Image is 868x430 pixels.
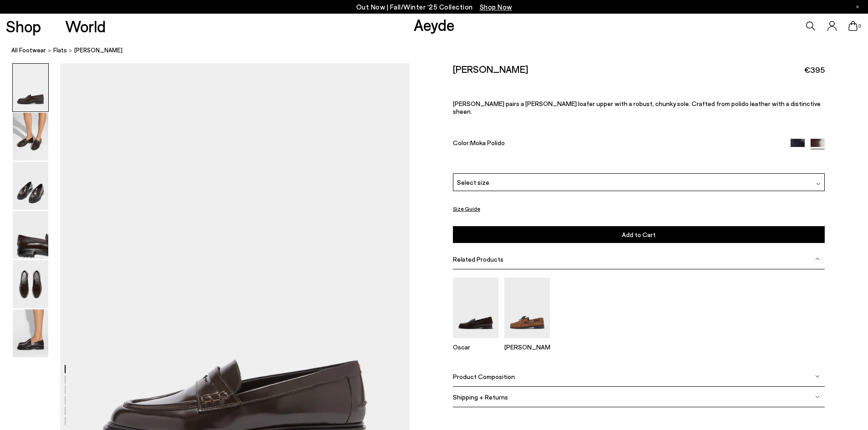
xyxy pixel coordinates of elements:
span: 0 [858,24,862,29]
a: 0 [848,21,858,31]
div: Color: [453,139,778,149]
a: Shop [6,18,41,34]
span: Related Products [453,255,503,263]
span: [PERSON_NAME] [74,46,123,55]
a: All Footwear [11,46,46,55]
span: Select size [457,177,489,187]
img: Leon Loafers - Image 4 [13,211,48,259]
span: €395 [804,64,825,76]
button: Size Guide [453,203,480,214]
nav: breadcrumb [11,38,868,63]
img: svg%3E [816,182,821,186]
img: svg%3E [815,395,820,399]
button: Add to Cart [453,226,825,243]
p: [PERSON_NAME] [504,343,550,351]
p: [PERSON_NAME] pairs a [PERSON_NAME] loafer upper with a robust, chunky sole. Crafted from polido ... [453,100,825,115]
a: Aeyde [414,15,455,34]
span: Navigate to /collections/new-in [480,3,512,11]
p: Out Now | Fall/Winter ‘25 Collection [356,1,512,13]
img: Harris Suede Mocassin Flats [504,278,550,338]
img: Leon Loafers - Image 2 [13,113,48,161]
a: Harris Suede Mocassin Flats [PERSON_NAME] [504,332,550,351]
img: Oscar Leather Loafers [453,278,498,338]
img: Leon Loafers - Image 3 [13,162,48,210]
img: Leon Loafers - Image 1 [13,64,48,111]
a: flats [53,46,67,55]
span: flats [53,46,67,54]
img: svg%3E [815,257,820,261]
span: Moka Polido [470,139,505,147]
img: Leon Loafers - Image 5 [13,260,48,308]
a: Oscar Leather Loafers Oscar [453,332,498,351]
span: Product Composition [453,373,515,380]
a: World [65,18,106,34]
img: Leon Loafers - Image 6 [13,309,48,357]
span: Shipping + Returns [453,393,508,401]
h2: [PERSON_NAME] [453,63,528,75]
span: Add to Cart [622,231,656,238]
img: svg%3E [815,374,820,379]
p: Oscar [453,343,498,351]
